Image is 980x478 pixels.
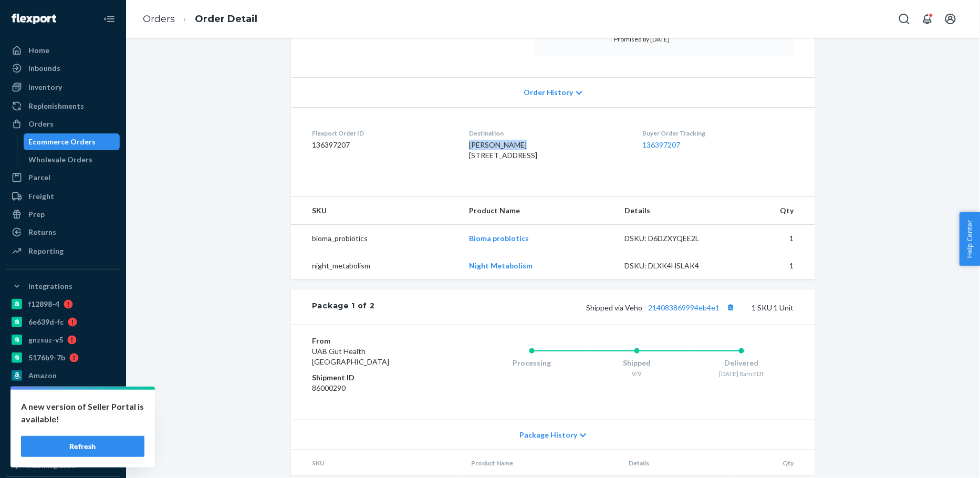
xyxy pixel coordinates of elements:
[6,188,120,205] a: Freight
[312,383,437,393] dd: 86000290
[24,151,120,168] a: Wholesale Orders
[291,225,461,253] td: bioma_probiotics
[724,300,737,314] button: Copy tracking number
[28,281,72,292] div: Integrations
[21,436,144,457] button: Refresh
[28,172,50,183] div: Parcel
[940,8,961,29] button: Open account menu
[143,13,175,25] a: Orders
[28,246,64,256] div: Reporting
[21,400,144,425] p: A new version of Seller Portal is available!
[585,369,690,378] div: 9/9
[28,191,54,202] div: Freight
[917,8,938,29] button: Open notifications
[28,370,57,381] div: Amazon
[524,87,574,98] span: Order History
[6,403,120,420] a: pulsetto
[291,252,461,279] td: night_metabolism
[732,197,815,225] th: Qty
[643,140,681,149] a: 136397207
[134,4,266,35] ol: breadcrumbs
[6,243,120,259] a: Reporting
[479,358,585,368] div: Processing
[463,450,620,476] th: Product Name
[6,439,120,455] a: [PERSON_NAME]
[28,209,45,220] div: Prep
[6,314,120,330] a: 6e639d-fc
[625,233,724,244] div: DSKU: D6DZXYQEE2L
[28,82,62,92] div: Inventory
[312,347,389,366] span: UAB Gut Health [GEOGRAPHIC_DATA]
[620,450,736,476] th: Details
[732,225,815,253] td: 1
[736,450,815,476] th: Qty
[6,331,120,348] a: gnzsuz-v5
[6,460,120,472] a: Add Integration
[291,197,461,225] th: SKU
[6,79,120,96] a: Inventory
[648,303,720,312] a: 214083869994eb4e1
[6,60,120,77] a: Inbounds
[6,116,120,132] a: Orders
[312,140,452,150] dd: 136397207
[6,367,120,384] a: Amazon
[28,299,59,309] div: f12898-4
[28,317,64,327] div: 6e639d-fc
[6,349,120,366] a: 5176b9-7b
[689,369,794,378] div: [DATE] 8am EDT
[312,300,375,314] div: Package 1 of 2
[28,101,84,111] div: Replenishments
[28,119,54,129] div: Orders
[195,13,257,25] a: Order Detail
[312,336,437,346] dt: From
[6,42,120,59] a: Home
[6,206,120,223] a: Prep
[617,197,732,225] th: Details
[6,421,120,438] a: a76299-82
[689,358,794,368] div: Delivered
[291,450,463,476] th: SKU
[625,261,724,271] div: DSKU: DLXK4HSLAK4
[586,303,737,312] span: Shipped via Veho
[6,296,120,313] a: f12898-4
[6,278,120,295] button: Integrations
[894,8,915,29] button: Open Search Box
[28,45,49,56] div: Home
[375,300,794,314] div: 1 SKU 1 Unit
[614,35,713,44] p: Promised by [DATE]
[28,63,60,74] div: Inbounds
[12,14,56,24] img: Flexport logo
[312,129,452,138] dt: Flexport Order ID
[469,129,625,138] dt: Destination
[643,129,794,138] dt: Buyer Order Tracking
[461,197,616,225] th: Product Name
[6,224,120,241] a: Returns
[29,137,96,147] div: Ecommerce Orders
[6,98,120,115] a: Replenishments
[732,252,815,279] td: 1
[28,227,56,237] div: Returns
[585,358,690,368] div: Shipped
[6,385,120,402] a: Deliverr API
[469,140,537,160] span: [PERSON_NAME] [STREET_ADDRESS]
[28,352,65,363] div: 5176b9-7b
[519,430,577,440] span: Package History
[6,169,120,186] a: Parcel
[29,154,93,165] div: Wholesale Orders
[469,234,529,243] a: Bioma probiotics
[28,335,63,345] div: gnzsuz-v5
[24,133,120,150] a: Ecommerce Orders
[312,372,437,383] dt: Shipment ID
[99,8,120,29] button: Close Navigation
[960,212,980,266] button: Help Center
[469,261,533,270] a: Night Metabolism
